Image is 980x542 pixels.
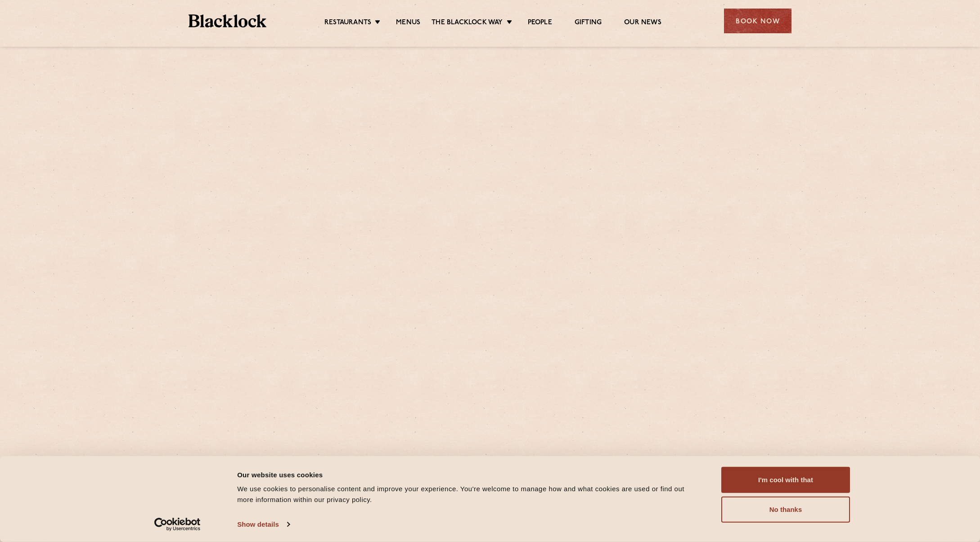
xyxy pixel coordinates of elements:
[237,469,701,480] div: Our website uses cookies
[528,18,552,28] a: People
[624,18,661,28] a: Our News
[237,518,289,531] a: Show details
[721,467,850,493] button: I'm cool with that
[237,484,701,505] div: We use cookies to personalise content and improve your experience. You're welcome to manage how a...
[724,9,791,33] div: Book Now
[575,18,602,28] a: Gifting
[189,14,266,27] img: BL_Textured_Logo-footer-cropped.svg
[138,518,217,531] a: Usercentrics Cookiebot - opens in a new window
[396,18,420,28] a: Menus
[324,18,371,28] a: Restaurants
[432,18,503,28] a: The Blacklock Way
[721,497,850,523] button: No thanks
